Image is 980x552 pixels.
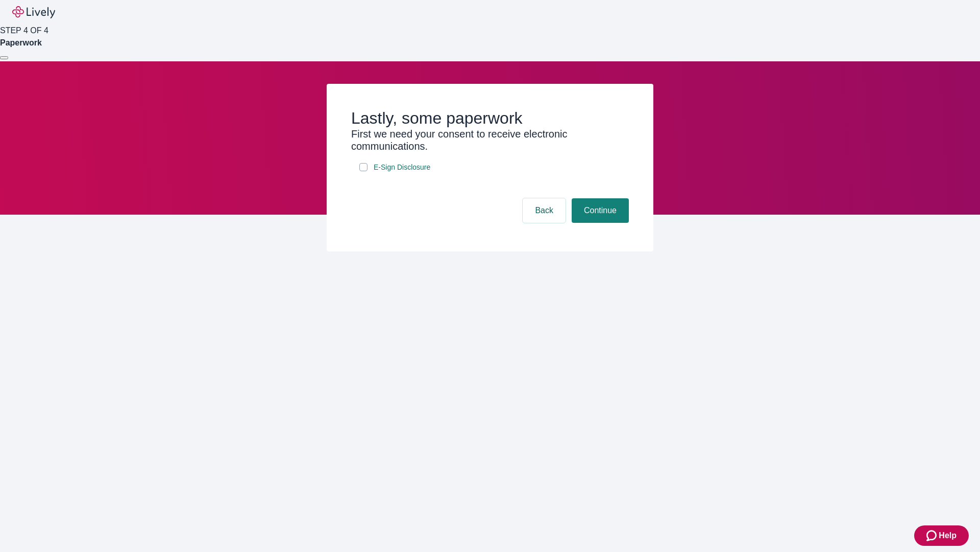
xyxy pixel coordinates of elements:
h2: Lastly, some paperwork [351,108,629,128]
button: Back [523,198,566,223]
span: E-Sign Disclosure [374,162,430,173]
a: e-sign disclosure document [372,161,432,174]
button: Continue [572,198,629,223]
button: Zendesk support iconHelp [914,525,969,546]
h3: First we need your consent to receive electronic communications. [351,128,629,152]
img: Lively [12,6,55,18]
svg: Zendesk support icon [926,530,939,542]
span: Help [939,530,957,542]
